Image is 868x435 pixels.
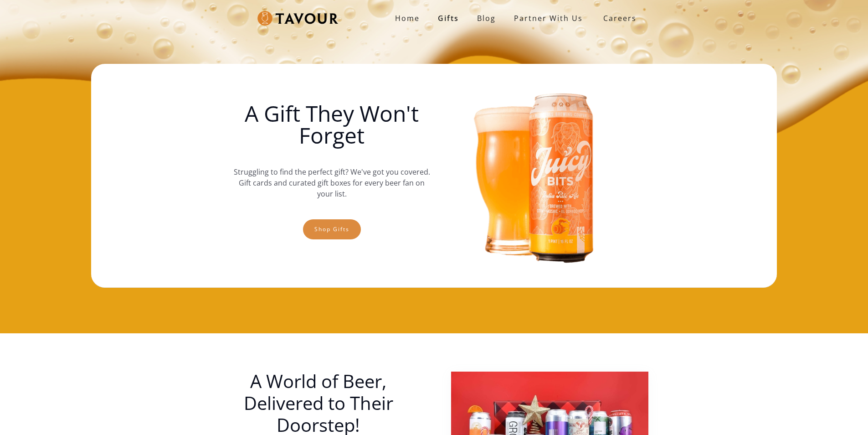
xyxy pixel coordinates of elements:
a: Gifts [429,9,468,27]
h1: A Gift They Won't Forget [233,103,430,146]
p: Struggling to find the perfect gift? We've got you covered. Gift cards and curated gift boxes for... [233,157,430,208]
a: Home [386,9,429,27]
strong: Home [395,13,420,23]
a: Careers [592,5,643,31]
a: Shop gifts [303,219,361,239]
a: partner with us [505,9,592,27]
strong: Careers [603,9,637,27]
a: Blog [468,9,505,27]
